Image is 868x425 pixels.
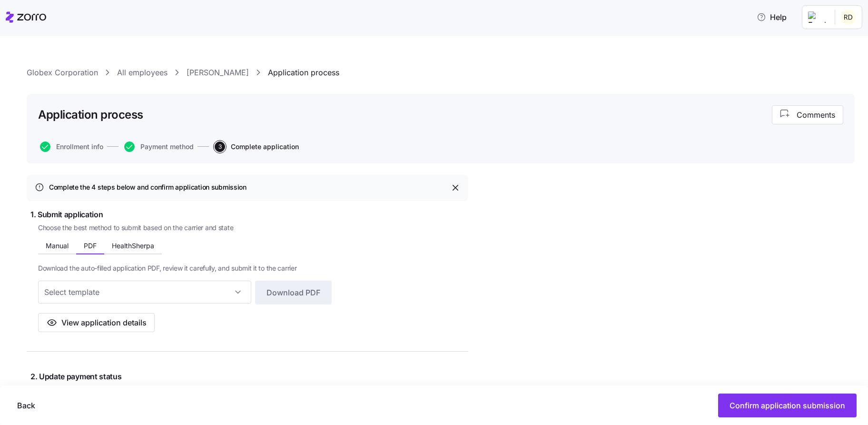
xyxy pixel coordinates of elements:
button: Comments [772,105,843,124]
span: Back [17,400,35,411]
span: PDF [84,243,97,249]
h1: Application process [38,107,143,122]
span: Download PDF [266,287,320,298]
button: Enrollment info [40,142,103,152]
a: [PERSON_NAME] [187,67,249,79]
div: Complete the 4 steps below and confirm application submission [49,183,451,192]
a: All employees [117,67,168,79]
span: Comments [797,109,835,121]
span: Enrollment info [56,143,103,150]
input: Select template [38,281,251,304]
a: Globex Corporation [27,67,98,79]
span: Complete application [231,143,299,150]
span: Confirm who is responsible for payment and the current payment status [38,385,468,395]
a: 3Complete application [213,142,299,152]
button: Payment method [124,142,194,152]
span: 3 [215,142,225,152]
a: Enrollment info [38,142,103,152]
span: Choose the best method to submit based on the carrier and state [38,223,233,233]
span: Help [757,11,787,23]
span: HealthSherpa [112,243,154,249]
span: View application details [61,317,147,328]
img: 9f794d0485883a9a923180f976dc9e55 [841,10,856,25]
span: Payment method [140,143,194,150]
a: Application process [268,67,339,79]
button: Help [749,8,794,27]
button: Download PDF [255,281,332,304]
span: Download the auto-filled application PDF, review it carefully, and submit it to the carrier [38,263,297,273]
span: 1. Submit application [30,209,468,221]
span: Confirm application submission [730,400,845,411]
button: View application details [38,313,155,332]
button: Confirm application submission [718,394,857,417]
a: Payment method [122,142,194,152]
button: Back [10,394,43,417]
span: 2. Update payment status [30,371,468,383]
span: Manual [46,243,69,249]
button: 3Complete application [215,142,299,152]
img: Employer logo [808,11,827,23]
